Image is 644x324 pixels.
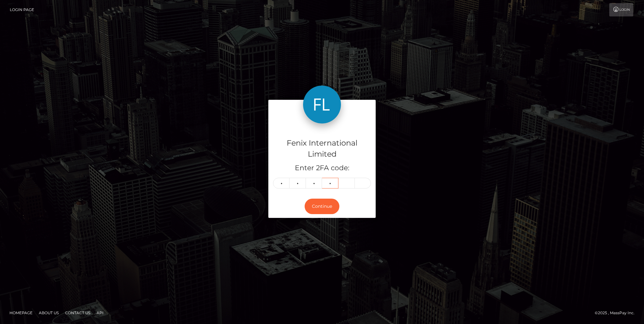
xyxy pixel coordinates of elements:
[273,138,371,160] h4: Fenix International Limited
[305,199,339,214] button: Continue
[10,3,34,16] a: Login Page
[7,308,35,318] a: Homepage
[303,86,341,123] img: Fenix International Limited
[595,309,639,316] div: © 2025 , MassPay Inc.
[36,308,61,318] a: About Us
[94,308,106,318] a: API
[609,3,633,16] a: Login
[273,163,371,173] h5: Enter 2FA code:
[63,308,93,318] a: Contact Us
